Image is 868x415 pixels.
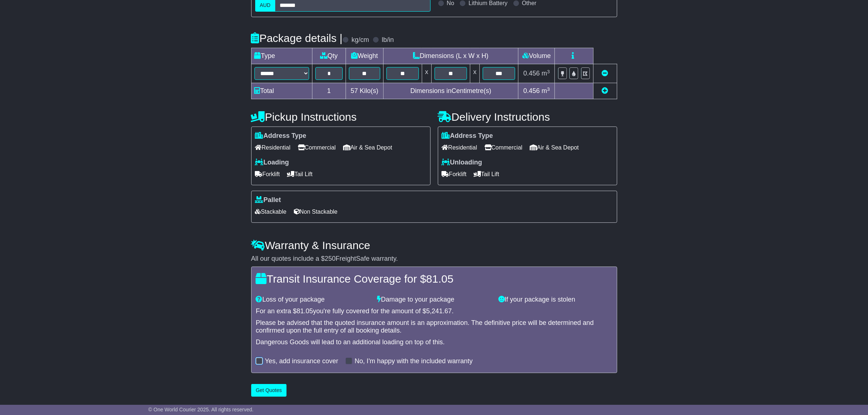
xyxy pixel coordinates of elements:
td: Total [251,83,312,99]
label: lb/in [382,36,394,44]
span: m [542,87,550,94]
span: m [542,70,550,77]
td: Dimensions in Centimetre(s) [383,83,518,99]
div: Dangerous Goods will lead to an additional loading on top of this. [256,338,612,346]
span: Forklift [255,168,280,180]
span: Residential [442,142,477,153]
span: 81.05 [426,273,454,285]
span: Air & Sea Depot [343,142,392,153]
div: For an extra $ you're fully covered for the amount of $ . [256,307,612,315]
span: 81.05 [297,307,313,315]
sup: 3 [547,86,550,92]
td: Type [251,48,312,64]
span: Non Stackable [294,206,338,217]
td: x [470,64,480,83]
label: No, I'm happy with the included warranty [355,357,473,365]
td: Kilo(s) [346,83,384,99]
div: All our quotes include a $ FreightSafe warranty. [251,255,617,263]
a: Add new item [602,87,608,94]
h4: Warranty & Insurance [251,239,617,251]
span: 250 [325,255,336,262]
span: 0.456 [523,87,540,94]
span: Commercial [298,142,336,153]
td: x [422,64,431,83]
span: Commercial [484,142,522,153]
span: Residential [255,142,291,153]
span: Stackable [255,206,287,217]
span: Air & Sea Depot [530,142,579,153]
td: Weight [346,48,384,64]
h4: Pickup Instructions [251,111,431,123]
span: Tail Lift [474,168,499,180]
h4: Package details | [251,32,343,44]
span: Forklift [442,168,467,180]
div: If your package is stolen [495,296,616,304]
td: Qty [312,48,346,64]
h4: Delivery Instructions [438,111,617,123]
span: Tail Lift [287,168,313,180]
label: Pallet [255,196,281,204]
a: Remove this item [602,70,608,77]
span: 57 [351,87,358,94]
div: Loss of your package [252,296,374,304]
button: Get Quotes [251,384,287,397]
label: Address Type [442,132,493,140]
td: 1 [312,83,346,99]
span: 0.456 [523,70,540,77]
span: © One World Courier 2025. All rights reserved. [148,407,254,412]
label: Loading [255,159,289,167]
label: Unloading [442,159,482,167]
label: kg/cm [351,36,369,44]
label: Address Type [255,132,307,140]
sup: 3 [547,69,550,74]
h4: Transit Insurance Coverage for $ [256,273,612,285]
td: Dimensions (L x W x H) [383,48,518,64]
div: Please be advised that the quoted insurance amount is an approximation. The definitive price will... [256,319,612,335]
div: Damage to your package [373,296,495,304]
label: Yes, add insurance cover [265,357,338,365]
td: Volume [518,48,555,64]
span: 5,241.67 [426,307,452,315]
